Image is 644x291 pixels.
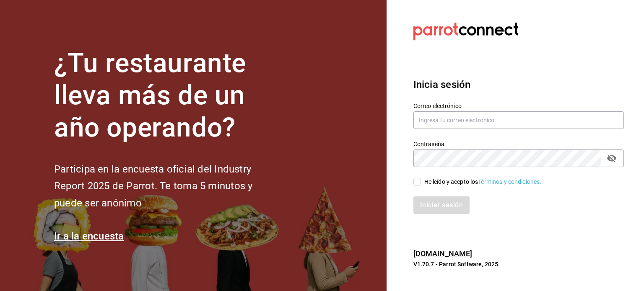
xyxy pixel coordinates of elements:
[413,249,473,258] a: [DOMAIN_NAME]
[413,141,624,147] label: Contraseña
[413,77,624,92] h3: Inicia sesión
[424,178,542,186] div: He leído y acepto los
[413,111,624,129] input: Ingresa tu correo electrónico
[478,178,541,185] a: Términos y condiciones.
[54,230,124,242] a: Ir a la encuesta
[605,151,619,165] button: passwordField
[413,260,624,268] p: V1.70.7 - Parrot Software, 2025.
[54,47,280,144] h1: ¿Tu restaurante lleva más de un año operando?
[413,103,624,109] label: Correo electrónico
[54,161,280,212] h2: Participa en la encuesta oficial del Industry Report 2025 de Parrot. Te toma 5 minutos y puede se...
